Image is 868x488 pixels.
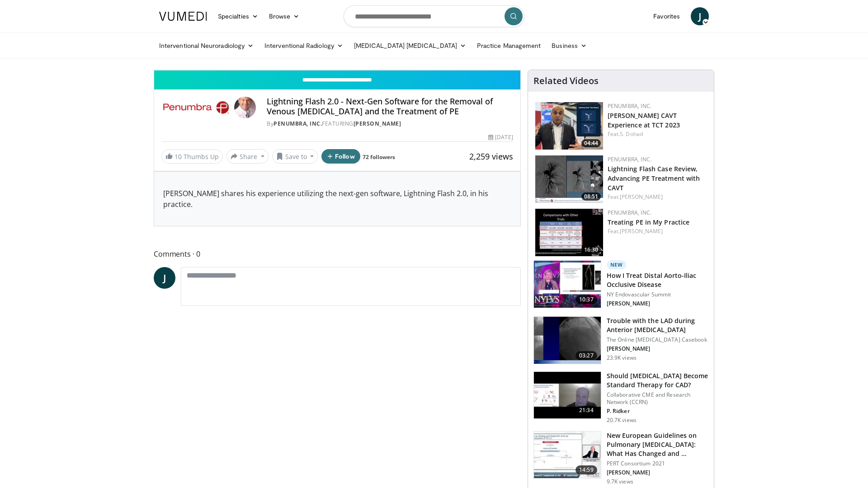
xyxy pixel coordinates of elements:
a: Penumbra, Inc. [608,155,651,163]
a: Interventional Neuroradiology [154,37,259,55]
a: Favorites [648,7,685,25]
a: Penumbra, Inc. [608,102,651,110]
h3: New European Guidelines on Pulmonary [MEDICAL_DATA]: What Has Changed and … [607,431,708,458]
a: 16:30 [535,209,603,256]
div: By FEATURING [267,120,513,128]
span: 04:44 [581,139,601,147]
video-js: Video Player [154,70,520,70]
p: 20.7K views [607,417,637,424]
a: [MEDICAL_DATA] [MEDICAL_DATA] [349,37,472,55]
p: [PERSON_NAME] [607,469,708,476]
div: [DATE] [488,133,513,141]
a: Browse [264,7,305,25]
h3: How I Treat Distal Aorto-Iliac Occlusive Disease [607,271,708,289]
p: [PERSON_NAME] [607,345,708,352]
a: 14:59 New European Guidelines on Pulmonary [MEDICAL_DATA]: What Has Changed and … PERT Consortium... [533,431,708,485]
button: Save to [272,149,318,164]
h3: Should [MEDICAL_DATA] Become Standard Therapy for CAD? [607,371,708,389]
span: 08:51 [581,192,601,201]
img: b119fdce-6c1f-484e-afaa-d717d567d2d8.150x105_q85_crop-smart_upscale.jpg [535,155,603,203]
span: 2,259 views [469,151,513,162]
img: 0c0338ca-5dd8-4346-a5ad-18bcc17889a0.150x105_q85_crop-smart_upscale.jpg [534,432,601,479]
img: 724b9d15-a1e9-416c-b297-d4d87ca26e3d.150x105_q85_crop-smart_upscale.jpg [535,209,603,256]
p: The Online [MEDICAL_DATA] Casebook [607,336,708,343]
div: Feat. [608,193,707,201]
a: 10 Thumbs Up [161,150,223,164]
div: Feat. [608,227,707,235]
a: Penumbra, Inc. [274,120,322,127]
img: 4b355214-b789-4d36-b463-674db39b8a24.150x105_q85_crop-smart_upscale.jpg [534,261,601,308]
a: Lightning Flash Case Review, Advancing PE Treatment with CAVT [608,164,700,192]
a: Specialties [212,7,264,25]
p: [PERSON_NAME] shares his experience utilizing the next-gen software, Lightning Flash 2.0, in his ... [163,188,511,210]
a: [PERSON_NAME] [620,227,663,235]
a: 21:34 Should [MEDICAL_DATA] Become Standard Therapy for CAD? Collaborative CME and Research Netwo... [533,371,708,424]
h3: Trouble with the LAD during Anterior [MEDICAL_DATA] [607,316,708,334]
span: 10 [175,152,182,161]
img: e9616495-f558-44f9-95c3-f33cff1a501f.150x105_q85_crop-smart_upscale.jpg [535,102,603,150]
p: P. Ridker [607,408,708,415]
img: Avatar [234,97,256,118]
a: S. Dohad [620,130,643,138]
p: [PERSON_NAME] [607,300,708,307]
a: 72 followers [363,153,395,161]
span: Comments 0 [154,248,521,260]
a: [PERSON_NAME] [620,193,663,201]
p: PERT Consortium 2021 [607,460,708,467]
p: New [607,260,627,269]
img: eb63832d-2f75-457d-8c1a-bbdc90eb409c.150x105_q85_crop-smart_upscale.jpg [534,372,601,419]
img: VuMedi Logo [159,12,207,21]
p: Collaborative CME and Research Network (CCRN) [607,391,708,406]
span: 16:30 [581,246,601,254]
span: 10:37 [576,295,597,304]
img: Penumbra, Inc. [161,97,231,118]
span: 03:27 [576,351,597,360]
a: [PERSON_NAME] CAVT Experience at TCT 2023 [608,111,680,129]
span: 21:34 [576,406,597,415]
a: Interventional Radiology [259,37,349,55]
a: J [691,7,709,25]
h4: Lightning Flash 2.0 - Next-Gen Software for the Removal of Venous [MEDICAL_DATA] and the Treatmen... [267,97,513,116]
a: Practice Management [472,37,546,55]
p: 23.9K views [607,354,637,361]
a: Business [546,37,592,55]
span: 14:59 [576,465,597,474]
button: Share [226,149,269,164]
a: 04:44 [535,102,603,150]
a: J [154,267,175,289]
h4: Related Videos [533,75,599,86]
p: NY Endovascular Summit [607,291,708,298]
p: 9.7K views [607,478,633,485]
div: Feat. [608,130,707,138]
a: Treating PE in My Practice [608,218,690,226]
img: ABqa63mjaT9QMpl35hMDoxOmtxO3TYNt_2.150x105_q85_crop-smart_upscale.jpg [534,317,601,364]
input: Search topics, interventions [344,5,524,27]
a: Penumbra, Inc. [608,209,651,216]
a: 08:51 [535,155,603,203]
button: Follow [321,149,360,164]
a: 10:37 New How I Treat Distal Aorto-Iliac Occlusive Disease NY Endovascular Summit [PERSON_NAME] [533,260,708,309]
a: [PERSON_NAME] [354,120,401,127]
a: 03:27 Trouble with the LAD during Anterior [MEDICAL_DATA] The Online [MEDICAL_DATA] Casebook [PER... [533,316,708,364]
